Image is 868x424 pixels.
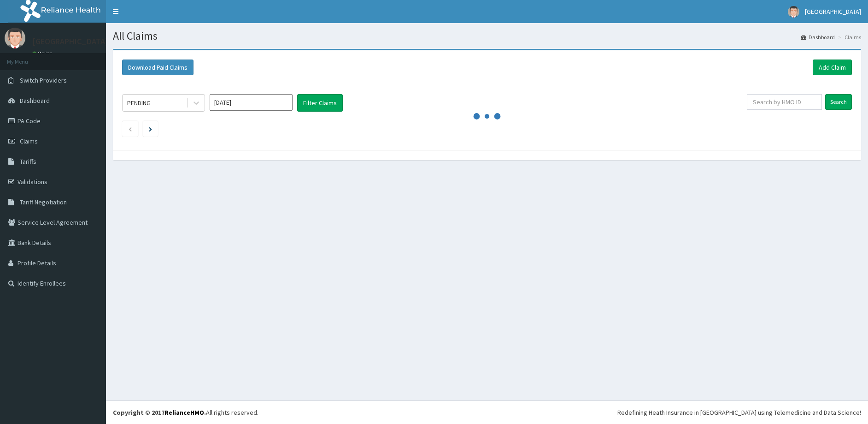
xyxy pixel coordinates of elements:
div: PENDING [127,98,151,107]
strong: Copyright © 2017 . [113,408,206,417]
span: [GEOGRAPHIC_DATA] [805,7,861,16]
span: Tariffs [20,157,36,166]
div: Redefining Heath Insurance in [GEOGRAPHIC_DATA] using Telemedicine and Data Science! [617,408,861,417]
h1: All Claims [113,30,861,42]
a: Dashboard [801,33,835,41]
button: Download Paid Claims [122,60,194,75]
a: Online [32,50,54,57]
img: User Image [5,28,25,48]
span: Tariff Negotiation [20,198,67,206]
svg: audio-loading [473,102,501,130]
span: Claims [20,137,38,145]
img: User Image [788,6,799,18]
a: Next page [149,125,152,133]
span: Switch Providers [20,76,67,84]
footer: All rights reserved. [106,400,868,424]
a: Previous page [128,125,132,133]
a: Add Claim [813,60,852,75]
p: [GEOGRAPHIC_DATA] [32,37,108,46]
input: Search by HMO ID [747,94,822,110]
button: Filter Claims [297,94,343,112]
a: RelianceHMO [164,408,204,417]
input: Search [825,94,852,110]
span: Dashboard [20,96,50,105]
li: Claims [836,33,861,41]
input: Select Month and Year [210,94,293,111]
